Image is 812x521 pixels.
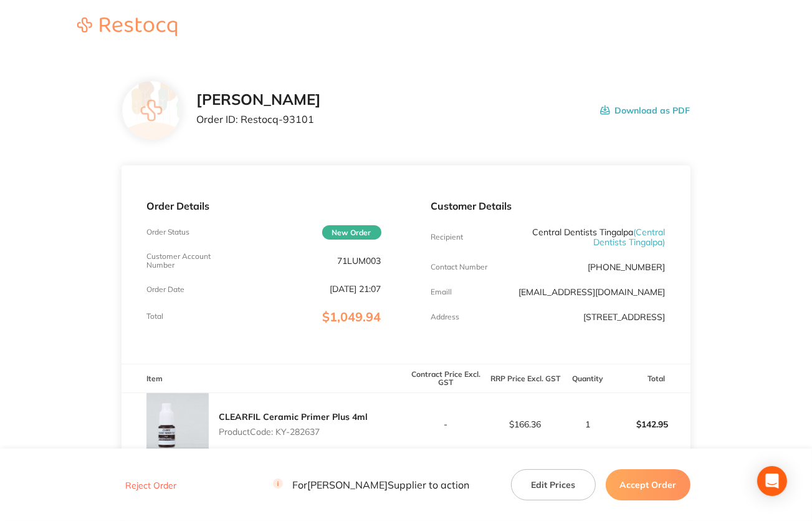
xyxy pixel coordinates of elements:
[406,364,486,393] th: Contract Price Excl. GST
[122,480,180,491] button: Reject Order
[431,233,464,241] p: Recipient
[146,285,184,294] p: Order Date
[330,284,381,294] p: [DATE] 21:07
[407,419,485,429] p: -
[122,364,406,393] th: Item
[196,91,321,109] h2: [PERSON_NAME]
[519,286,666,298] a: [EMAIL_ADDRESS][DOMAIN_NAME]
[511,469,596,500] button: Edit Prices
[322,225,381,240] span: New Order
[146,228,189,236] p: Order Status
[606,469,690,500] button: Accept Order
[219,427,368,437] p: Product Code: KY-282637
[196,114,321,125] p: Order ID: Restocq- 93101
[600,91,690,130] button: Download as PDF
[486,419,565,429] p: $166.36
[584,312,666,322] p: [STREET_ADDRESS]
[757,466,787,496] div: Open Intercom Messenger
[566,419,610,429] p: 1
[611,364,690,393] th: Total
[431,263,488,271] p: Contact Number
[219,411,368,422] a: CLEARFIL Ceramic Primer Plus 4ml
[323,309,381,324] span: $1,049.94
[611,409,690,439] p: $142.95
[565,364,611,393] th: Quantity
[431,313,460,321] p: Address
[273,479,470,491] p: For [PERSON_NAME] Supplier to action
[146,252,224,270] p: Customer Account Number
[588,262,666,272] p: [PHONE_NUMBER]
[431,288,452,296] p: Emaill
[594,226,666,248] span: ( Central Dentists Tingalpa )
[146,393,209,455] img: MXBreGNraw
[146,200,381,212] p: Order Details
[65,17,189,38] a: Restocq logo
[65,17,189,36] img: Restocq logo
[509,227,666,247] p: Central Dentists Tingalpa
[146,312,163,321] p: Total
[485,364,565,393] th: RRP Price Excl. GST
[431,200,666,212] p: Customer Details
[338,256,381,266] p: 71LUM003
